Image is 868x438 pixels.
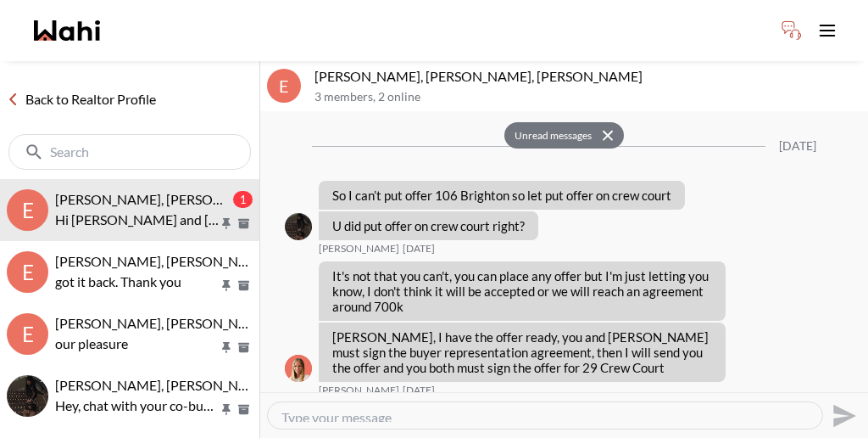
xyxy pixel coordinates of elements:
button: Archive [235,402,253,417]
div: E [7,189,48,231]
p: 3 members , 2 online [314,90,861,104]
button: Send [823,396,861,435]
span: [PERSON_NAME], [PERSON_NAME], [PERSON_NAME] [55,191,383,207]
p: It's not that you can't, you can place any offer but I'm just letting you know, I don't think it ... [332,268,712,314]
div: E [7,313,48,355]
span: [PERSON_NAME], [PERSON_NAME], [PERSON_NAME] [55,253,383,269]
span: [PERSON_NAME] [319,242,399,255]
span: [PERSON_NAME], [PERSON_NAME], [PERSON_NAME] [55,315,383,331]
button: Archive [235,216,253,231]
button: Pin [219,278,234,293]
img: M [285,213,312,240]
img: M [285,355,312,382]
a: Wahi homepage [34,20,100,41]
time: 2025-09-29T20:48:19.066Z [403,384,435,397]
button: Pin [219,402,234,417]
button: Pin [219,216,234,231]
div: E [7,251,48,293]
p: Hi [PERSON_NAME] and [PERSON_NAME], an offer has been submitted for [STREET_ADDRESS]. If you’re s... [55,210,219,230]
div: E [267,69,301,103]
span: [PERSON_NAME] [319,384,399,397]
button: Unread messages [504,122,597,149]
div: [DATE] [779,139,816,154]
p: [PERSON_NAME], [PERSON_NAME], [PERSON_NAME] [314,68,861,85]
div: Michelle Ryckman [285,355,312,382]
p: So I can’t put offer 106 Brighton so let put offer on crew court [332,188,671,203]
p: our pleasure [55,334,219,354]
p: U did put offer on crew court right? [332,218,525,233]
button: Archive [235,340,253,355]
div: Margarita Haimov [285,213,312,240]
div: 1 [233,191,253,208]
button: Archive [235,278,253,293]
p: Hey, chat with your co-buyer here. [55,396,219,416]
img: E [7,375,48,417]
span: [PERSON_NAME], [PERSON_NAME] [55,377,272,393]
textarea: Type your message [281,409,809,422]
p: got it back. Thank you [55,272,219,292]
button: Toggle open navigation menu [810,14,844,48]
button: Pin [219,340,234,355]
time: 2025-09-29T20:42:16.882Z [403,242,435,255]
div: Erik Odegaard, Margarita Haimov [7,375,48,417]
input: Search [50,143,213,160]
p: [PERSON_NAME], I have the offer ready, you and [PERSON_NAME] must sign the buyer representation a... [332,329,712,375]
